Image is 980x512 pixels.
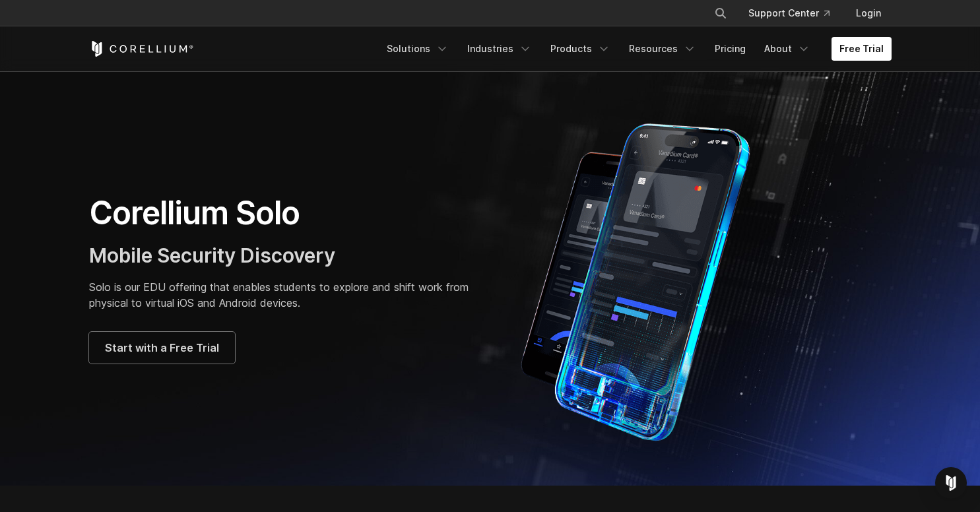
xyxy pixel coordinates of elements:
h1: Corellium Solo [89,193,477,233]
a: Industries [459,37,540,61]
a: Login [845,1,892,25]
span: Start with a Free Trial [105,340,219,356]
button: Search [709,1,733,25]
a: Solutions [379,37,457,61]
a: Pricing [707,37,754,61]
a: About [756,37,818,61]
div: Navigation Menu [379,37,892,61]
div: Open Intercom Messenger [935,467,967,499]
a: Corellium Home [89,41,194,57]
a: Start with a Free Trial [89,332,235,364]
img: Corellium Solo for mobile app security solutions [504,113,787,443]
a: Free Trial [832,37,892,61]
a: Products [542,37,618,61]
a: Support Center [738,1,840,25]
p: Solo is our EDU offering that enables students to explore and shift work from physical to virtual... [89,279,477,311]
div: Navigation Menu [698,1,892,25]
a: Resources [621,37,704,61]
span: Mobile Security Discovery [89,243,335,267]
